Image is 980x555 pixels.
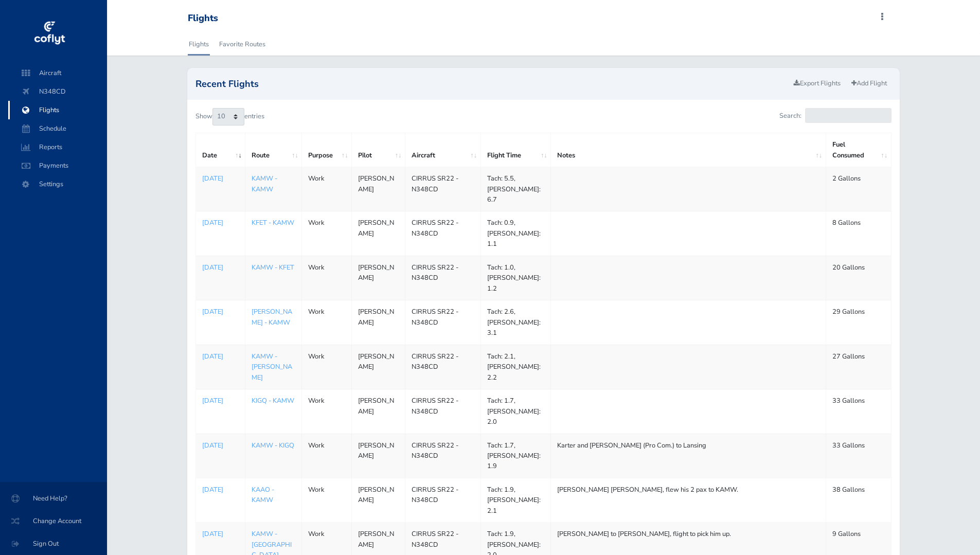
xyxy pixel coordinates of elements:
[405,133,480,167] th: Aircraft: activate to sort column ascending
[352,133,405,167] th: Pilot: activate to sort column ascending
[302,300,352,345] td: Work
[352,300,405,345] td: [PERSON_NAME]
[302,478,352,522] td: Work
[19,175,97,193] span: Settings
[826,434,891,478] td: 33 Gallons
[826,133,891,167] th: Fuel Consumed: activate to sort column ascending
[12,489,95,508] span: Need Help?
[480,434,551,478] td: Tach: 1.7, [PERSON_NAME]: 1.9
[252,441,294,450] a: KAMW - KIGQ
[302,345,352,389] td: Work
[202,529,239,539] a: [DATE]
[480,211,551,256] td: Tach: 0.9, [PERSON_NAME]: 1.1
[352,345,405,389] td: [PERSON_NAME]
[789,76,845,91] a: Export Flights
[480,300,551,345] td: Tach: 2.6, [PERSON_NAME]: 3.1
[551,478,826,522] td: [PERSON_NAME] [PERSON_NAME], flew his 2 pax to KAMW.
[252,396,294,405] a: KIGQ - KAMW
[196,133,245,167] th: Date: activate to sort column ascending
[405,167,480,211] td: CIRRUS SR22 - N348CD
[826,256,891,300] td: 20 Gallons
[202,262,239,273] a: [DATE]
[19,119,97,138] span: Schedule
[302,256,352,300] td: Work
[405,345,480,389] td: CIRRUS SR22 - N348CD
[405,256,480,300] td: CIRRUS SR22 - N348CD
[12,534,95,553] span: Sign Out
[202,218,239,228] a: [DATE]
[218,33,266,56] a: Favorite Routes
[551,133,826,167] th: Notes: activate to sort column ascending
[352,211,405,256] td: [PERSON_NAME]
[826,167,891,211] td: 2 Gallons
[252,174,277,193] a: KAMW - KAMW
[405,434,480,478] td: CIRRUS SR22 - N348CD
[195,79,789,88] h2: Recent Flights
[779,108,891,123] label: Search:
[826,300,891,345] td: 29 Gallons
[405,478,480,522] td: CIRRUS SR22 - N348CD
[32,18,66,49] img: coflyt logo
[480,133,551,167] th: Flight Time: activate to sort column ascending
[480,167,551,211] td: Tach: 5.5, [PERSON_NAME]: 6.7
[352,434,405,478] td: [PERSON_NAME]
[826,345,891,389] td: 27 Gallons
[405,211,480,256] td: CIRRUS SR22 - N348CD
[252,307,292,327] a: [PERSON_NAME] - KAMW
[252,218,294,227] a: KFET - KAMW
[202,307,239,317] a: [DATE]
[480,478,551,522] td: Tach: 1.9, [PERSON_NAME]: 2.1
[826,478,891,522] td: 38 Gallons
[188,33,210,56] a: Flights
[480,345,551,389] td: Tach: 2.1, [PERSON_NAME]: 2.2
[19,64,97,82] span: Aircraft
[302,211,352,256] td: Work
[195,108,264,126] label: Show entries
[252,485,274,505] a: KAAO - KAMW
[302,167,352,211] td: Work
[551,434,826,478] td: Karter and [PERSON_NAME] (Pro Com.) to Lansing
[202,440,239,451] a: [DATE]
[19,101,97,119] span: Flights
[19,82,97,101] span: N348CD
[202,396,239,406] a: [DATE]
[847,76,892,91] a: Add Flight
[212,108,244,126] select: Showentries
[252,352,292,382] a: KAMW - [PERSON_NAME]
[202,351,239,362] a: [DATE]
[826,211,891,256] td: 8 Gallons
[405,300,480,345] td: CIRRUS SR22 - N348CD
[352,478,405,522] td: [PERSON_NAME]
[805,108,892,123] input: Search:
[405,389,480,434] td: CIRRUS SR22 - N348CD
[252,263,294,272] a: KAMW - KFET
[352,389,405,434] td: [PERSON_NAME]
[245,133,302,167] th: Route: activate to sort column ascending
[202,173,239,184] a: [DATE]
[302,389,352,434] td: Work
[480,256,551,300] td: Tach: 1.0, [PERSON_NAME]: 1.2
[480,389,551,434] td: Tach: 1.7, [PERSON_NAME]: 2.0
[19,138,97,156] span: Reports
[352,167,405,211] td: [PERSON_NAME]
[352,256,405,300] td: [PERSON_NAME]
[826,389,891,434] td: 33 Gallons
[202,485,239,495] a: [DATE]
[302,434,352,478] td: Work
[19,156,97,175] span: Payments
[302,133,352,167] th: Purpose: activate to sort column ascending
[12,512,95,530] span: Change Account
[188,13,218,24] div: Flights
